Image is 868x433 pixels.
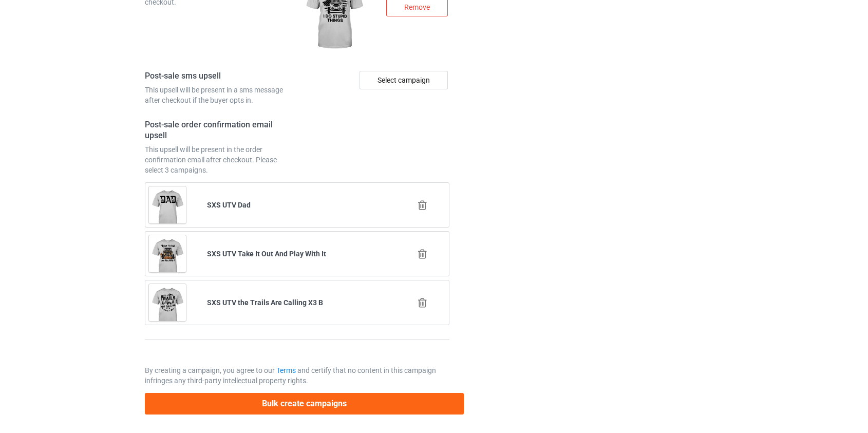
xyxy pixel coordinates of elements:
[207,298,323,307] b: SXS UTV the Trails Are Calling X3 B
[145,365,450,386] p: By creating a campaign, you agree to our and certify that no content in this campaign infringes a...
[360,71,448,89] div: Select campaign
[145,144,294,175] div: This upsell will be present in the order confirmation email after checkout. Please select 3 campa...
[207,201,251,209] b: SXS UTV Dad
[145,71,294,82] h4: Post-sale sms upsell
[145,393,464,414] button: Bulk create campaigns
[145,85,294,105] div: This upsell will be present in a sms message after checkout if the buyer opts in.
[145,120,294,141] h4: Post-sale order confirmation email upsell
[276,366,296,374] a: Terms
[207,250,326,258] b: SXS UTV Take It Out And Play With It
